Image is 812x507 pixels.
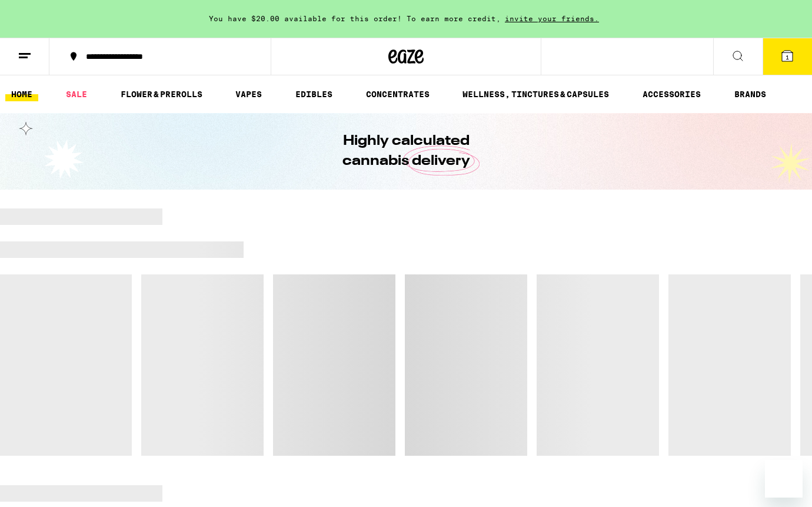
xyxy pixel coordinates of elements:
[229,87,268,101] a: VAPES
[728,87,772,101] a: BRANDS
[209,15,501,22] span: You have $20.00 available for this order! To earn more credit,
[637,87,707,101] a: ACCESSORIES
[309,131,503,171] h1: Highly calculated cannabis delivery
[60,87,93,101] a: SALE
[289,87,338,101] a: EDIBLES
[763,38,812,75] button: 1
[457,87,615,101] a: WELLNESS, TINCTURES & CAPSULES
[115,87,208,101] a: FLOWER & PREROLLS
[5,87,38,101] a: HOME
[501,15,603,22] span: invite your friends.
[765,460,803,498] iframe: Button to launch messaging window
[360,87,435,101] a: CONCENTRATES
[786,54,789,61] span: 1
